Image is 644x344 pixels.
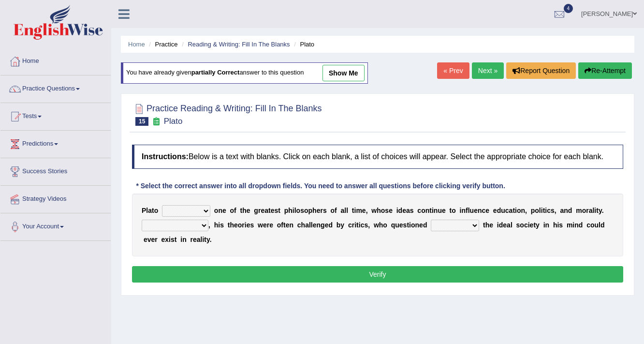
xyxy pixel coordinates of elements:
[442,207,446,214] b: e
[264,207,268,214] b: a
[340,221,344,229] b: y
[541,207,543,214] b: i
[335,207,337,214] b: f
[154,207,159,214] b: o
[478,207,482,214] b: n
[293,207,294,214] b: i
[468,207,470,214] b: l
[151,236,155,243] b: e
[132,102,322,126] h2: Practice Reading & Writing: Fill In The Blanks
[366,207,368,214] b: ,
[294,207,296,214] b: l
[557,221,559,229] b: i
[503,221,507,229] b: e
[188,41,290,48] a: Reading & Writing: Fill In The Blanks
[501,207,505,214] b: u
[368,221,370,229] b: ,
[574,221,579,229] b: n
[191,69,240,76] b: partially correct
[274,207,278,214] b: s
[482,207,485,214] b: c
[245,221,247,229] b: i
[218,221,220,229] b: i
[190,236,192,243] b: r
[281,221,283,229] b: f
[271,207,275,214] b: e
[0,213,111,238] a: Your Account
[429,207,432,214] b: t
[132,266,623,283] button: Verify
[515,207,517,214] b: i
[228,221,230,229] b: t
[151,117,161,126] small: Exam occurring question
[536,221,540,229] b: y
[438,207,442,214] b: u
[0,75,111,100] a: Practice Questions
[525,207,527,214] b: ,
[300,207,304,214] b: s
[432,207,434,214] b: i
[263,221,267,229] b: e
[568,207,572,214] b: d
[210,236,212,243] b: .
[161,236,165,243] b: e
[250,221,254,229] b: s
[146,207,148,214] b: l
[313,221,317,229] b: e
[0,186,111,210] a: Strategy Videos
[242,221,244,229] b: r
[596,207,599,214] b: t
[155,236,157,243] b: r
[277,221,281,229] b: o
[423,221,427,229] b: d
[599,207,602,214] b: y
[230,207,234,214] b: o
[356,207,362,214] b: m
[417,207,421,214] b: c
[521,207,526,214] b: n
[485,221,490,229] b: h
[371,207,377,214] b: w
[180,236,182,243] b: i
[466,207,468,214] b: f
[305,221,309,229] b: a
[572,221,574,229] b: i
[201,236,203,243] b: l
[582,207,586,214] b: o
[144,236,147,243] b: e
[398,207,403,214] b: d
[497,207,501,214] b: d
[374,221,379,229] b: w
[169,236,171,243] b: i
[304,207,308,214] b: o
[320,207,322,214] b: r
[564,207,568,214] b: n
[545,207,547,214] b: i
[323,207,327,214] b: s
[0,131,111,155] a: Predictions
[132,181,509,191] div: * Select the correct answer into all dropdown fields. You need to answer all questions before cli...
[543,221,545,229] b: i
[543,207,545,214] b: t
[483,221,485,229] b: t
[517,207,521,214] b: o
[450,207,452,214] b: t
[348,221,352,229] b: c
[474,207,478,214] b: e
[493,207,497,214] b: e
[362,207,366,214] b: e
[230,221,234,229] b: h
[254,207,258,214] b: g
[152,207,154,214] b: t
[238,221,242,229] b: o
[377,207,381,214] b: h
[599,221,600,229] b: l
[586,207,588,214] b: r
[452,207,456,214] b: o
[317,207,321,214] b: e
[321,221,325,229] b: g
[193,236,197,243] b: e
[286,221,290,229] b: e
[354,221,356,229] b: i
[578,62,632,79] button: Re-Attempt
